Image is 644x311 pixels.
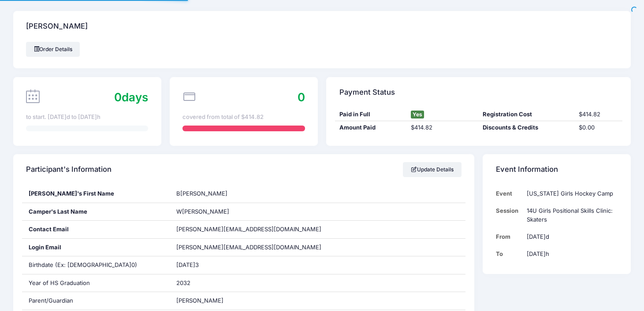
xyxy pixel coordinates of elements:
[22,185,170,203] div: [PERSON_NAME]'s First Name
[407,123,479,132] div: $414.82
[496,245,523,263] td: To
[496,202,523,228] td: Session
[26,14,88,39] h4: [PERSON_NAME]
[335,123,407,132] div: Amount Paid
[298,90,305,104] span: 0
[574,123,622,132] div: $0.00
[403,162,462,177] a: Update Details
[574,110,622,119] div: $414.82
[176,226,321,233] span: [PERSON_NAME][EMAIL_ADDRESS][DOMAIN_NAME]
[22,239,170,256] div: Login Email
[176,243,321,252] span: [PERSON_NAME][EMAIL_ADDRESS][DOMAIN_NAME]
[176,261,199,268] span: [DATE]3
[496,157,558,182] h4: Event Information
[26,42,80,57] a: Order Details
[335,110,407,119] div: Paid in Full
[176,208,229,215] span: W[PERSON_NAME]
[522,245,618,263] td: [DATE]h
[114,89,148,106] div: days
[22,274,170,292] div: Year of HS Graduation
[114,90,122,104] span: 0
[182,113,305,122] div: covered from total of $414.82
[522,202,618,228] td: 14U Girls Positional Skills Clinic: Skaters
[522,185,618,202] td: [US_STATE] Girls Hockey Camp
[176,279,190,286] span: 2032
[479,110,574,119] div: Registration Cost
[522,228,618,245] td: [DATE]d
[26,113,148,122] div: to start. [DATE]d to [DATE]h
[496,185,523,202] td: Event
[479,123,574,132] div: Discounts & Credits
[496,228,523,245] td: From
[26,157,112,182] h4: Participant's Information
[22,221,170,238] div: Contact Email
[411,111,424,118] span: Yes
[22,203,170,221] div: Camper's Last Name
[339,80,395,105] h4: Payment Status
[176,190,227,197] span: B[PERSON_NAME]
[22,256,170,274] div: Birthdate (Ex: [DEMOGRAPHIC_DATA]0)
[22,292,170,310] div: Parent/Guardian
[176,297,223,304] span: [PERSON_NAME]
